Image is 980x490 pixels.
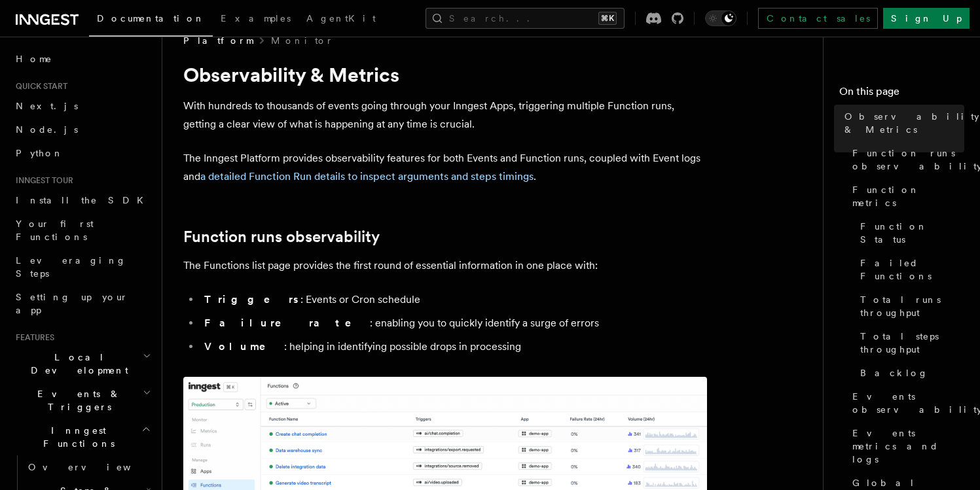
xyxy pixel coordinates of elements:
[200,290,707,309] li: : Events or Cron schedule
[855,361,964,385] a: Backlog
[16,195,151,205] span: Install the SDK
[839,105,964,141] a: Observability & Metrics
[860,293,964,319] span: Total runs throughput
[306,13,376,24] span: AgentKit
[10,249,154,285] a: Leveraging Steps
[16,292,128,315] span: Setting up your app
[183,256,707,275] p: The Functions list page provides the first round of essential information in one place with:
[855,288,964,324] a: Total runs throughput
[204,293,300,306] strong: Triggers
[10,188,154,212] a: Install the SDK
[426,8,625,29] button: Search...⌘K
[183,228,380,246] a: Function runs observability
[10,47,154,71] a: Home
[16,255,126,279] span: Leveraging Steps
[10,382,154,419] button: Events & Triggers
[10,424,141,450] span: Inngest Functions
[183,63,707,86] h1: Observability & Metrics
[847,178,964,215] a: Function metrics
[10,387,143,413] span: Events & Triggers
[16,52,52,65] span: Home
[839,84,964,105] h4: On this page
[28,462,163,472] span: Overview
[10,212,154,249] a: Your first Functions
[860,366,928,379] span: Backlog
[97,13,205,24] span: Documentation
[847,141,964,178] a: Function runs observability
[10,175,73,186] span: Inngest tour
[10,345,154,382] button: Local Development
[200,314,707,332] li: : enabling you to quickly identify a surge of errors
[855,324,964,361] a: Total steps throughput
[10,351,143,377] span: Local Development
[183,149,707,186] p: The Inngest Platform provides observability features for both Events and Function runs, coupled w...
[299,4,384,35] a: AgentKit
[860,220,964,246] span: Function Status
[16,148,64,158] span: Python
[10,118,154,141] a: Node.js
[844,110,979,136] span: Observability & Metrics
[758,8,878,29] a: Contact sales
[213,4,299,35] a: Examples
[847,421,964,471] a: Events metrics and logs
[89,4,213,37] a: Documentation
[10,141,154,165] a: Python
[855,215,964,251] a: Function Status
[883,8,970,29] a: Sign Up
[847,385,964,421] a: Events observability
[204,317,370,329] strong: Failure rate
[860,330,964,356] span: Total steps throughput
[860,256,964,283] span: Failed Functions
[598,12,617,25] kbd: ⌘K
[852,427,964,466] span: Events metrics and logs
[10,94,154,118] a: Next.js
[10,419,154,455] button: Inngest Functions
[855,251,964,288] a: Failed Functions
[16,101,78,111] span: Next.js
[221,13,291,24] span: Examples
[16,124,78,135] span: Node.js
[10,332,54,343] span: Features
[183,97,707,133] p: With hundreds to thousands of events going through your Inngest Apps, triggering multiple Functio...
[183,34,253,47] span: Platform
[200,338,707,356] li: : helping in identifying possible drops in processing
[16,219,94,242] span: Your first Functions
[852,183,964,209] span: Function metrics
[204,340,284,353] strong: Volume
[23,455,154,479] a: Overview
[271,34,333,47] a: Monitor
[10,285,154,322] a: Setting up your app
[200,170,534,183] a: a detailed Function Run details to inspect arguments and steps timings
[10,81,67,92] span: Quick start
[705,10,736,26] button: Toggle dark mode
